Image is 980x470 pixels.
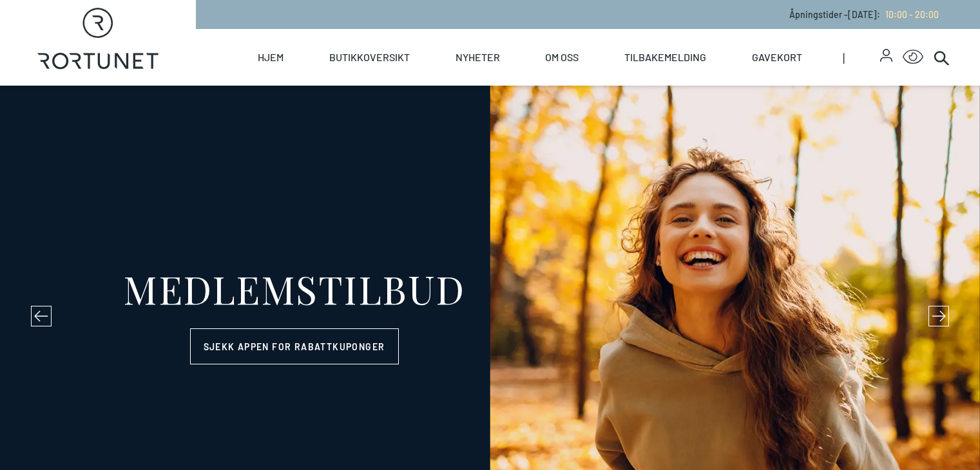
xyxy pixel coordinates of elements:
[752,29,802,86] a: Gavekort
[545,29,579,86] a: Om oss
[624,29,706,86] a: Tilbakemelding
[789,8,939,21] p: Åpningstider - [DATE] :
[880,9,939,20] a: 10:00 - 20:00
[258,29,283,86] a: Hjem
[843,29,880,86] span: |
[329,29,410,86] a: Butikkoversikt
[190,328,399,364] a: Sjekk appen for rabattkuponger
[903,47,923,68] button: Open Accessibility Menu
[456,29,500,86] a: Nyheter
[885,9,939,20] span: 10:00 - 20:00
[123,269,465,308] div: MEDLEMSTILBUD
